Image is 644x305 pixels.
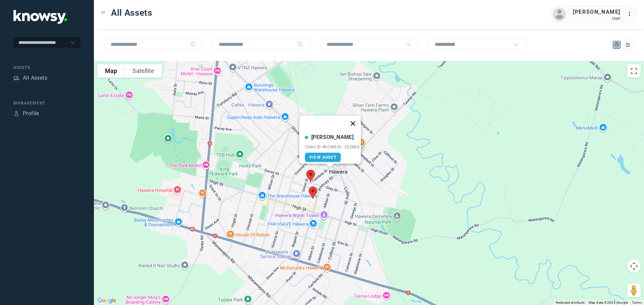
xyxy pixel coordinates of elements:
div: [PERSON_NAME] [311,133,354,141]
div: Assets [13,65,80,71]
div: : [627,10,635,18]
div: : [627,10,635,19]
div: [PERSON_NAME] [573,8,621,16]
div: Management [13,100,80,106]
button: Toggle fullscreen view [627,64,641,78]
div: Search [190,42,195,47]
div: Search [298,42,303,47]
div: Profile [13,110,19,117]
span: View Asset [309,155,336,160]
button: Keyboard shortcuts [556,300,585,305]
a: View Asset [305,153,341,162]
button: Close [345,116,361,132]
button: Drag Pegman onto the map to open Street View [627,284,641,297]
span: All Assets [111,7,152,19]
div: Profile [23,109,39,118]
span: Map data ©2025 Google [589,301,628,304]
div: Map [614,42,620,48]
div: Assets [13,75,19,81]
a: Open this area in Google Maps (opens a new window) [96,296,118,305]
img: Google [96,296,118,305]
div: List [625,42,631,48]
div: Toggle Menu [101,10,106,15]
a: ProfileProfile [13,109,39,118]
img: Application Logo [13,10,67,24]
a: Terms (opens in new tab) [632,301,642,304]
div: All Assets [23,74,47,82]
button: Show satellite imagery [125,64,162,78]
div: Client ID #KCW835 - 332804 [305,145,359,149]
button: Show street map [97,64,125,78]
tspan: ... [628,11,634,16]
img: avatar.png [553,8,566,21]
div: User [573,16,621,21]
a: AssetsAll Assets [13,74,47,82]
button: Map camera controls [627,259,641,273]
